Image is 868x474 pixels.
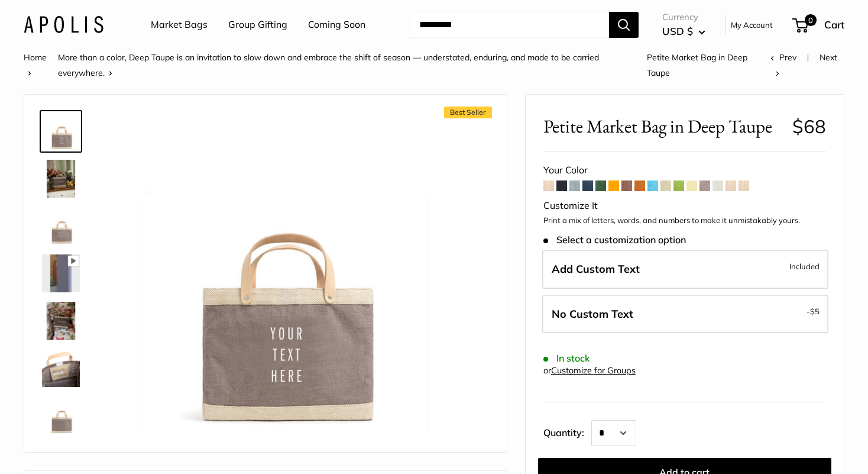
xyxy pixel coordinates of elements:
[805,14,817,26] span: 0
[810,307,820,316] span: $5
[543,353,590,364] span: In stock
[151,16,208,34] a: Market Bags
[543,115,783,137] span: Petite Market Bag in Deep Taupe
[40,347,82,389] a: Petite Market Bag in Deep Taupe
[731,18,773,32] a: My Account
[40,110,82,153] a: Petite Market Bag in Deep Taupe
[552,262,640,276] span: Add Custom Text
[58,52,599,78] a: More than a color, Deep Taupe is an invitation to slow down and embrace the shift of season — und...
[789,259,820,273] span: Included
[119,112,441,435] img: Petite Market Bag in Deep Taupe
[793,15,844,34] a: 0 Cart
[42,396,80,434] img: Petite Market Bag in Deep Taupe
[770,52,796,63] a: Prev
[551,365,636,376] a: Customize for Groups
[444,107,492,118] span: Best Seller
[792,115,826,138] span: $68
[410,12,609,38] input: Search...
[24,16,103,33] img: Apolis
[609,12,639,38] button: Search
[42,207,80,245] img: Petite Market Bag in Deep Taupe
[647,52,747,78] span: Petite Market Bag in Deep Taupe
[543,162,826,179] div: Your Color
[308,16,365,34] a: Coming Soon
[543,363,636,379] div: or
[42,349,80,387] img: Petite Market Bag in Deep Taupe
[40,299,82,342] a: Petite Market Bag in Deep Taupe
[542,250,828,289] label: Add Custom Text
[24,52,47,63] a: Home
[40,157,82,200] a: Petite Market Bag in Deep Taupe
[40,205,82,247] a: Petite Market Bag in Deep Taupe
[40,252,82,295] a: Petite Market Bag in Deep Taupe
[662,9,705,25] span: Currency
[42,302,80,340] img: Petite Market Bag in Deep Taupe
[662,25,693,37] span: USD $
[543,417,591,446] label: Quantity:
[542,295,828,334] label: Leave Blank
[228,16,287,34] a: Group Gifting
[807,304,820,318] span: -
[824,18,844,31] span: Cart
[543,197,826,215] div: Customize It
[40,394,82,437] a: Petite Market Bag in Deep Taupe
[42,112,80,150] img: Petite Market Bag in Deep Taupe
[543,215,826,227] p: Print a mix of letters, words, and numbers to make it unmistakably yours.
[662,22,705,41] button: USD $
[42,160,80,198] img: Petite Market Bag in Deep Taupe
[42,254,80,292] img: Petite Market Bag in Deep Taupe
[552,307,633,321] span: No Custom Text
[543,234,686,246] span: Select a customization option
[24,50,770,80] nav: Breadcrumb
